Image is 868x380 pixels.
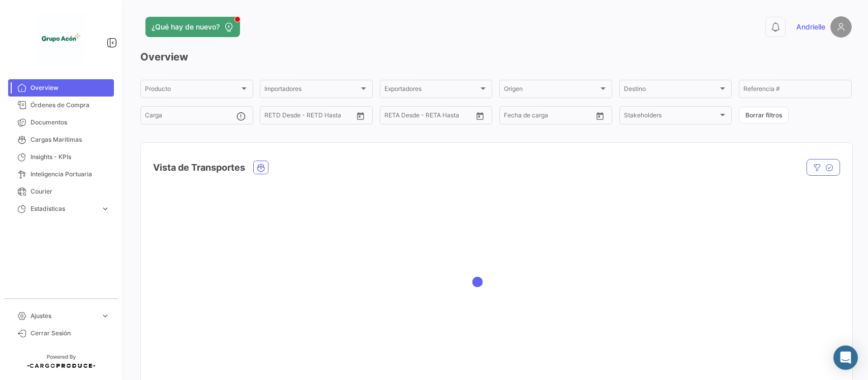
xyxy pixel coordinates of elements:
[8,97,114,114] a: Órdenes de Compra
[254,161,268,174] button: Ocean
[31,204,97,213] span: Estadísticas
[384,87,479,94] span: Exportadores
[8,79,114,97] a: Overview
[140,50,852,64] h3: Overview
[101,311,110,321] span: expand_more
[8,114,114,131] a: Documentos
[739,107,789,123] button: Borrar filtros
[504,113,522,120] input: Desde
[31,101,110,110] span: Órdenes de Compra
[31,170,110,179] span: Inteligencia Portuaria
[472,108,488,123] button: Open calendar
[796,22,825,32] span: Andrielle
[31,152,110,162] span: Insights - KPIs
[8,183,114,200] a: Courier
[31,83,110,92] span: Overview
[152,22,220,32] span: ¿Qué hay de nuevo?
[529,113,572,120] input: Hasta
[504,87,598,94] span: Origen
[145,87,240,94] span: Producto
[36,12,86,63] img: 1f3d66c5-6a2d-4a07-a58d-3a8e9bbc88ff.jpeg
[264,113,283,120] input: Desde
[833,345,858,370] div: Abrir Intercom Messenger
[410,113,452,120] input: Hasta
[31,329,110,338] span: Cerrar Sesión
[830,16,852,38] img: placeholder-user.png
[101,204,110,213] span: expand_more
[8,148,114,166] a: Insights - KPIs
[145,17,240,37] button: ¿Qué hay de nuevo?
[624,87,719,94] span: Destino
[384,113,403,120] input: Desde
[592,108,608,123] button: Open calendar
[31,118,110,127] span: Documentos
[8,166,114,183] a: Inteligencia Portuaria
[624,113,719,120] span: Stakeholders
[353,108,368,123] button: Open calendar
[290,113,332,120] input: Hasta
[31,187,110,196] span: Courier
[31,135,110,144] span: Cargas Marítimas
[31,311,97,321] span: Ajustes
[264,87,359,94] span: Importadores
[153,161,245,175] h4: Vista de Transportes
[8,131,114,148] a: Cargas Marítimas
